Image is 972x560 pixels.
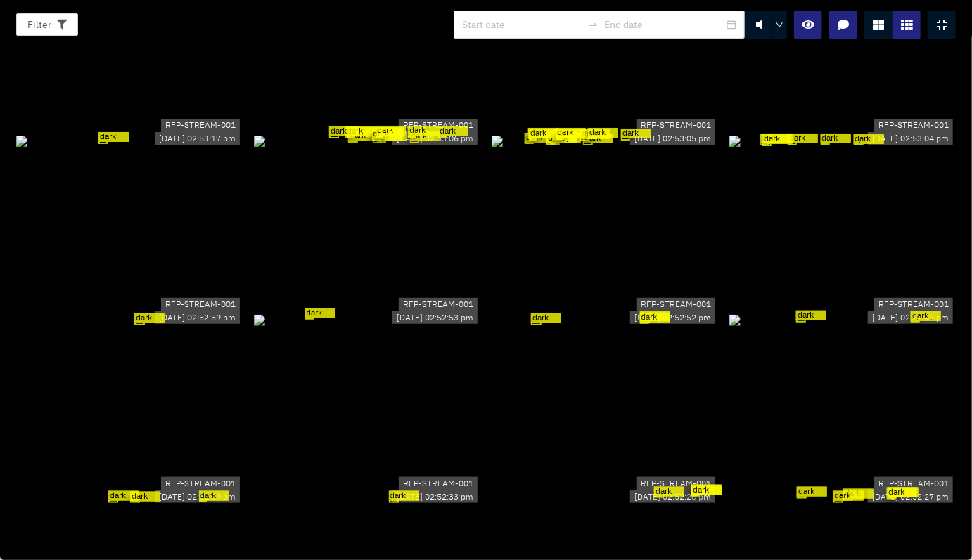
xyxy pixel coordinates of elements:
[796,311,826,320] span: dark circular defect on wood panel
[637,119,715,132] div: RFP-STREAM-001
[389,491,419,501] span: dark circular defect on wood panel
[376,126,406,136] span: dark circular defect on wood panel
[874,119,953,132] div: RFP-STREAM-001
[399,477,478,490] div: RFP-STREAM-001
[374,127,404,137] span: dark circular defect on wood panel
[587,19,599,30] span: to
[392,490,478,503] div: [DATE] 02:52:33 pm
[98,132,129,142] span: dark circular defect on wood panel
[654,486,684,496] span: dark circular defect on wood panel
[556,128,586,138] span: dark circular defect on wood panel
[134,313,165,323] span: dark circular defect on wood panel
[843,489,874,499] span: dark circular defect on wood panel
[531,313,561,323] span: dark circular defect on wood panel
[329,126,359,136] span: dark circular defect on wood panel
[833,491,864,501] span: dark circular defect on wood panel
[155,311,240,324] div: [DATE] 02:52:59 pm
[637,477,715,490] div: RFP-STREAM-001
[630,132,715,145] div: [DATE] 02:53:05 pm
[587,19,599,30] span: swap-right
[155,490,240,503] div: [DATE] 02:52:39 pm
[410,131,440,141] span: dark circular defect on wood panel
[108,491,139,501] span: dark circular defect on wood panel
[529,129,559,138] span: dark circular defect on wood panel
[640,313,670,323] span: dark circular defect on wood panel
[788,134,818,143] span: dark circular defect on wood panel
[588,128,618,138] span: dark circular defect on wood panel
[911,311,941,320] span: dark circular defect on wood panel
[630,490,715,503] div: [DATE] 02:52:28 pm
[630,311,715,324] div: [DATE] 02:52:52 pm
[868,132,953,145] div: [DATE] 02:53:04 pm
[528,128,558,138] span: dark circular defect on wood panel
[797,487,827,497] span: dark circular defect on wood panel
[345,126,376,136] span: dark circular defect on wood panel
[621,129,651,138] span: dark circular defect on wood panel
[691,485,722,495] span: dark circular defect on wood panel
[640,311,670,321] span: dark circular defect on wood panel
[874,477,953,490] div: RFP-STREAM-001
[821,134,851,143] span: dark circular defect on wood panel
[161,298,240,311] div: RFP-STREAM-001
[438,126,468,136] span: dark circular defect on wood panel
[399,298,478,311] div: RFP-STREAM-001
[130,491,160,501] span: dark circular defect on wood panel
[525,133,555,143] span: dark circular defect on wood panel
[462,17,582,32] input: Start date
[868,311,953,324] div: [DATE] 02:52:47 pm
[16,13,78,36] button: Filter
[776,21,784,30] span: down
[392,311,478,324] div: [DATE] 02:52:53 pm
[305,308,335,318] span: dark circular defect on wood panel
[161,477,240,490] div: RFP-STREAM-001
[408,126,438,136] span: dark circular defect on wood panel
[161,119,240,132] div: RFP-STREAM-001
[199,491,229,501] span: dark circular defect on wood panel
[372,129,402,139] span: dark circular defect on wood panel
[399,119,478,132] div: RFP-STREAM-001
[854,134,884,144] span: dark circular defect on wood panel
[874,298,953,311] div: RFP-STREAM-001
[155,132,240,145] div: [DATE] 02:53:17 pm
[637,298,715,311] div: RFP-STREAM-001
[887,488,917,497] span: dark circular defect on wood panel
[604,17,724,32] input: End date
[27,17,51,32] span: Filter
[760,134,791,143] span: dark circular defect on wood panel
[762,134,793,144] span: dark circular defect on wood panel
